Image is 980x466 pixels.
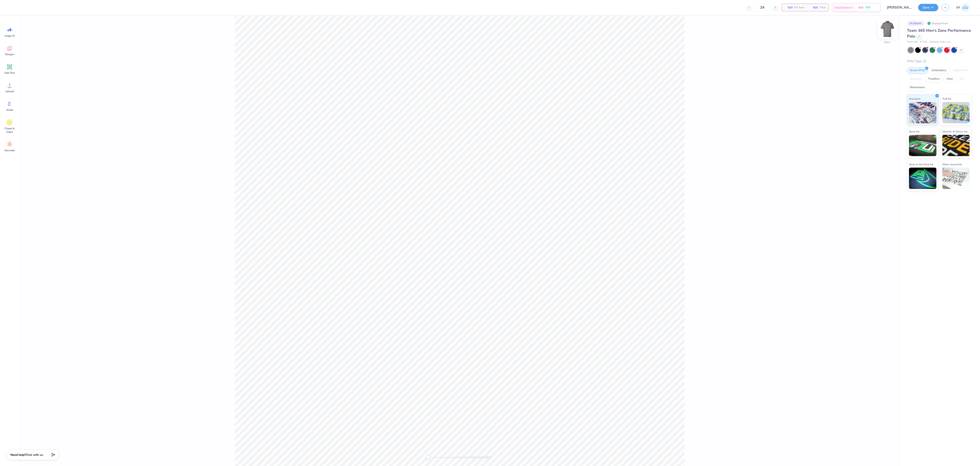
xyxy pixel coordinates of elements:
div: Screen Print [907,67,928,74]
span: N/A [784,5,793,10]
img: Back [879,20,896,37]
div: Transfers [925,76,942,82]
span: Est. Delivery [835,5,851,10]
span: Image AI [5,34,15,37]
img: John Michael Binayas [961,3,970,12]
img: Water based Ink [942,168,970,189]
div: Embroidery [929,67,949,74]
span: N/A [858,5,863,10]
strong: Need help? [10,453,26,457]
span: Upload [5,90,14,93]
img: Metallic & Glitter Ink [942,135,970,156]
img: Neon Ink [909,135,936,156]
span: Clipart & logos [3,127,17,134]
span: Puff Ink [942,96,951,101]
img: Standard [909,102,936,123]
span: N/A [810,5,818,10]
div: # 518564A [907,21,924,26]
input: Untitled Design [884,3,915,12]
span: Metallic & Glitter Ink [942,129,967,134]
span: Team 365 Men's Zone Performance Polo [907,28,971,39]
span: Greek [6,108,13,112]
img: Puff Ink [942,102,970,123]
div: Original Proof [926,21,950,26]
div: Back [885,40,890,44]
span: Chat with us. [26,453,44,457]
span: Decorate [4,149,15,152]
a: JM [954,3,971,12]
input: – – [754,4,771,11]
span: # TT51 [920,40,927,44]
span: Add Text [4,71,15,75]
span: Minimum Order: 12 + [930,40,951,44]
span: Free [866,6,870,9]
button: Save [918,4,938,11]
div: Vinyl [944,76,956,82]
span: Glow in the Dark Ink [909,162,933,167]
span: JM [956,5,960,10]
div: Foil [957,76,967,82]
span: Per Item [794,5,805,10]
span: Team 365 [907,40,918,44]
span: Neon Ink [909,129,919,134]
div: Applique [907,76,924,82]
img: Glow in the Dark Ink [909,168,936,189]
span: Designs [5,53,14,56]
div: Accessibility label [426,455,430,460]
div: Print Type [907,59,971,64]
div: Rhinestones [907,84,928,91]
span: Water based Ink [942,162,962,167]
span: Standard [909,96,920,101]
div: Digital Print [950,67,971,74]
span: Total [819,5,826,10]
